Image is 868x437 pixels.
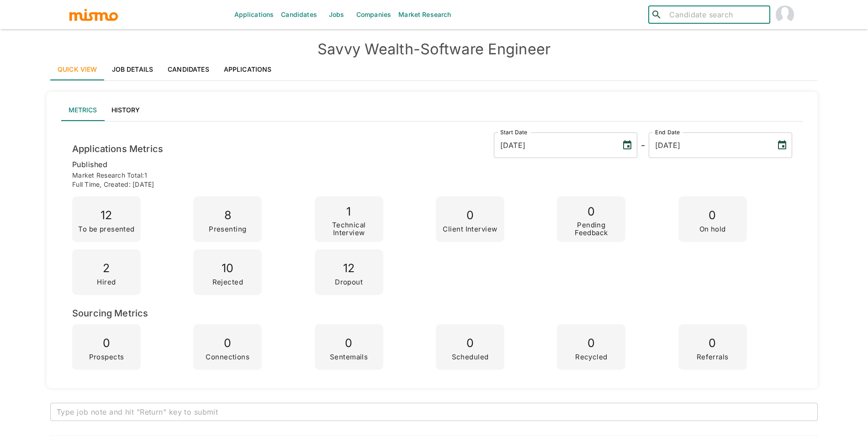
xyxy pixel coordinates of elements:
[209,205,246,226] p: 8
[561,221,622,237] p: Pending Feedback
[89,333,124,353] p: 0
[773,136,791,154] button: Choose date, selected date is Aug 26, 2025
[618,136,636,154] button: Choose date, selected date is Feb 12, 2025
[330,353,368,361] p: Sentemails
[443,205,497,226] p: 0
[72,180,792,189] p: Full time , Created: [DATE]
[97,258,116,279] p: 2
[575,353,608,361] p: Recycled
[655,128,680,136] label: End Date
[575,333,608,353] p: 0
[105,58,161,80] a: Job Details
[561,202,622,222] p: 0
[89,353,124,361] p: Prospects
[61,99,104,121] button: Metrics
[217,58,279,80] a: Applications
[452,333,489,353] p: 0
[699,205,726,226] p: 0
[160,58,217,80] a: Candidates
[72,306,792,321] h6: Sourcing Metrics
[72,171,792,180] p: Market Research Total: 1
[50,40,818,58] h4: Savvy Wealth - Software Engineer
[72,142,163,156] h6: Applications Metrics
[50,58,105,80] a: Quick View
[335,258,363,279] p: 12
[697,353,729,361] p: Referrals
[649,132,769,158] input: MM/DD/YYYY
[443,226,497,233] p: Client Interview
[697,333,729,353] p: 0
[666,8,766,21] input: Candidate search
[61,99,803,121] div: lab API tabs example
[72,158,792,171] p: published
[206,353,249,361] p: Connections
[78,205,135,226] p: 12
[318,221,380,237] p: Technical Interview
[699,226,726,233] p: On hold
[104,99,147,121] button: History
[78,226,135,233] p: To be presented
[206,333,249,353] p: 0
[212,279,243,286] p: Rejected
[641,138,645,153] h6: -
[97,279,116,286] p: Hired
[212,258,243,279] p: 10
[69,8,119,21] img: logo
[500,128,528,136] label: Start Date
[776,5,794,24] img: Maria Lujan Ciommo
[318,202,380,222] p: 1
[335,279,363,286] p: Dropout
[452,353,489,361] p: Scheduled
[209,226,246,233] p: Presenting
[330,333,368,353] p: 0
[494,132,614,158] input: MM/DD/YYYY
